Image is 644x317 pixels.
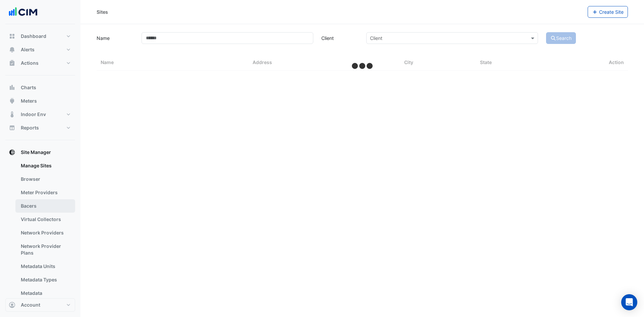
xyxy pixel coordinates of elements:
[5,43,75,56] button: Alerts
[609,59,624,66] span: Action
[97,8,108,15] div: Sites
[317,32,362,44] label: Client
[15,186,75,199] a: Meter Providers
[15,260,75,273] a: Metadata Units
[21,46,35,53] span: Alerts
[21,84,36,91] span: Charts
[15,172,75,186] a: Browser
[9,124,15,131] app-icon: Reports
[9,111,15,118] app-icon: Indoor Env
[9,149,15,156] app-icon: Site Manager
[21,60,39,66] span: Actions
[588,6,628,18] button: Create Site
[21,124,39,131] span: Reports
[15,199,75,213] a: Bacers
[480,59,492,65] span: State
[21,302,40,308] span: Account
[5,298,75,312] button: Account
[101,59,114,65] span: Name
[21,98,37,104] span: Meters
[9,84,15,91] app-icon: Charts
[9,33,15,40] app-icon: Dashboard
[599,9,624,15] span: Create Site
[5,121,75,135] button: Reports
[15,159,75,172] a: Manage Sites
[15,273,75,286] a: Metadata Types
[5,94,75,108] button: Meters
[5,56,75,70] button: Actions
[15,240,75,260] a: Network Provider Plans
[5,108,75,121] button: Indoor Env
[21,33,46,40] span: Dashboard
[5,30,75,43] button: Dashboard
[9,46,15,53] app-icon: Alerts
[621,294,637,310] div: Open Intercom Messenger
[9,60,15,66] app-icon: Actions
[8,5,38,19] img: Company Logo
[15,226,75,240] a: Network Providers
[21,111,46,118] span: Indoor Env
[15,213,75,226] a: Virtual Collectors
[21,149,51,156] span: Site Manager
[253,59,272,65] span: Address
[5,81,75,94] button: Charts
[5,146,75,159] button: Site Manager
[93,32,138,44] label: Name
[404,59,413,65] span: City
[9,98,15,104] app-icon: Meters
[15,286,75,300] a: Metadata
